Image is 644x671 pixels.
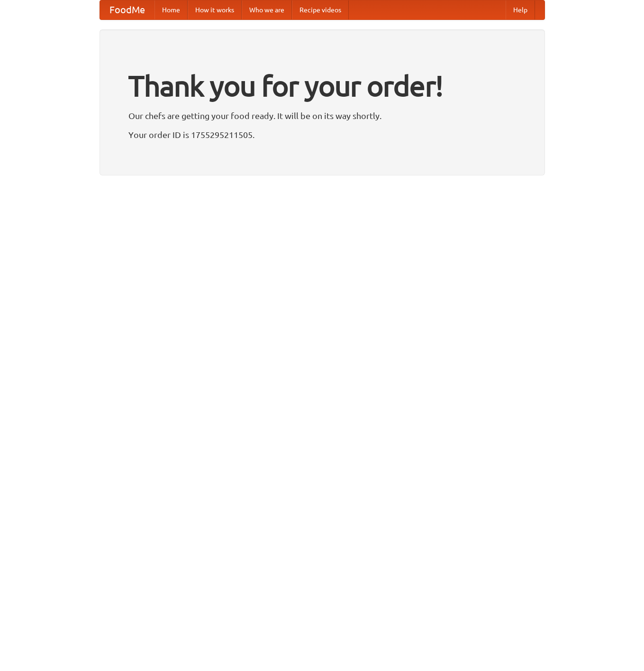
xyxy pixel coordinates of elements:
a: Recipe videos [292,0,349,19]
a: FoodMe [100,0,154,19]
h1: Thank you for your order! [128,63,516,109]
a: Home [154,0,188,19]
a: Who we are [242,0,292,19]
a: Help [506,0,535,19]
p: Your order ID is 1755295211505. [128,128,516,142]
p: Our chefs are getting your food ready. It will be on its way shortly. [128,109,516,123]
a: How it works [188,0,242,19]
